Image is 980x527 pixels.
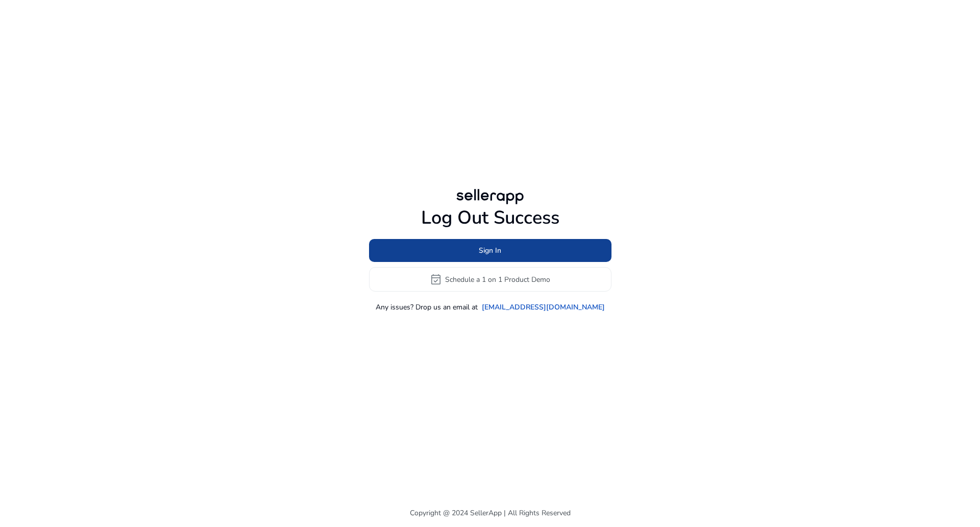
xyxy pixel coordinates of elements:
h1: Log Out Success [369,207,611,229]
button: Sign In [369,239,611,262]
span: Sign In [479,245,501,256]
a: [EMAIL_ADDRESS][DOMAIN_NAME] [482,302,605,313]
button: event_availableSchedule a 1 on 1 Product Demo [369,267,611,292]
span: event_available [430,273,442,285]
p: Any issues? Drop us an email at [376,302,478,313]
